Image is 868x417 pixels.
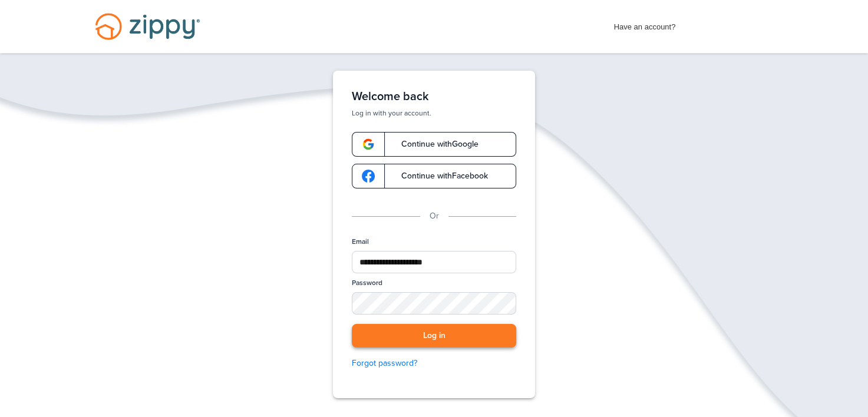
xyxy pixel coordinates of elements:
[614,15,676,34] span: Have an account?
[362,170,375,183] img: google-logo
[362,138,375,151] img: google-logo
[352,324,516,348] button: Log in
[352,108,516,118] p: Log in with your account.
[390,172,488,180] span: Continue with Facebook
[390,140,478,148] span: Continue with Google
[352,237,369,247] label: Email
[352,132,516,157] a: google-logoContinue withGoogle
[352,164,516,188] a: google-logoContinue withFacebook
[352,357,516,370] a: Forgot password?
[352,251,516,273] input: Email
[430,210,439,223] p: Or
[352,90,516,104] h1: Welcome back
[352,278,382,288] label: Password
[352,292,516,315] input: Password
